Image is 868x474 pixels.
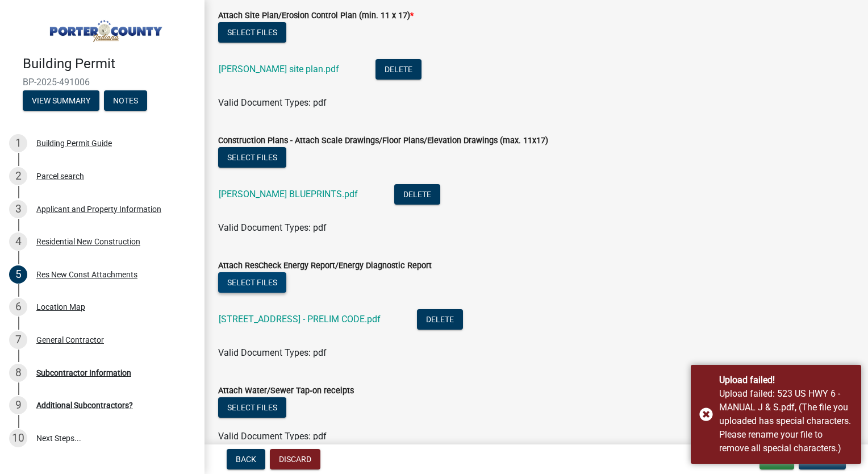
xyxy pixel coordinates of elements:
div: Res New Const Attachments [36,271,137,278]
div: Building Permit Guide [36,139,112,147]
button: Select files [218,397,286,418]
wm-modal-confirm: Delete Document [375,65,422,76]
div: Applicant and Property Information [36,205,161,213]
div: Residential New Construction [36,238,140,246]
wm-modal-confirm: Delete Document [394,190,440,201]
div: 6 [9,298,27,316]
label: Attach Water/Sewer Tap‐on receipts [218,387,354,395]
button: View Summary [23,90,99,111]
a: [STREET_ADDRESS] - PRELIM CODE.pdf [219,314,381,325]
div: General Contractor [36,336,104,344]
span: BP-2025-491006 [23,77,182,88]
div: Subcontractor Information [36,369,131,377]
button: Select files [218,22,286,43]
button: Delete [394,184,440,205]
button: Discard [270,449,320,469]
div: Additional Subcontractors? [36,401,133,409]
div: Parcel search [36,172,84,180]
div: 10 [9,429,27,447]
a: [PERSON_NAME] site plan.pdf [219,64,339,74]
label: Attach Site Plan/Erosion Control Plan (min. 11 x 17) [218,12,414,20]
a: [PERSON_NAME] BLUEPRINTS.pdf [219,189,358,199]
div: 3 [9,200,27,218]
div: Upload failed: 523 US HWY 6 - MANUAL J & S.pdf, (The file you uploaded has special characters. Pl... [719,387,853,455]
div: 2 [9,167,27,185]
button: Select files [218,272,286,293]
label: Attach ResCheck Energy Report/Energy Diagnostic Report [218,262,432,270]
span: Valid Document Types: pdf [218,97,327,108]
div: 9 [9,396,27,414]
span: Back [236,455,256,464]
div: 5 [9,265,27,284]
div: 1 [9,134,27,152]
button: Delete [417,309,463,330]
button: Delete [375,59,422,80]
div: 7 [9,331,27,349]
div: Location Map [36,303,85,311]
h4: Building Permit [23,56,195,72]
div: 4 [9,232,27,251]
label: Construction Plans - Attach Scale Drawings/Floor Plans/Elevation Drawings (max. 11x17) [218,137,548,145]
button: Select files [218,147,286,168]
div: Upload failed! [719,373,853,387]
span: Valid Document Types: pdf [218,347,327,358]
button: Back [227,449,265,469]
button: Notes [104,90,147,111]
span: Valid Document Types: pdf [218,222,327,233]
div: 8 [9,364,27,382]
wm-modal-confirm: Notes [104,97,147,106]
span: Valid Document Types: pdf [218,431,327,442]
img: Porter County, Indiana [23,12,186,44]
wm-modal-confirm: Delete Document [417,315,463,326]
wm-modal-confirm: Summary [23,97,99,106]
